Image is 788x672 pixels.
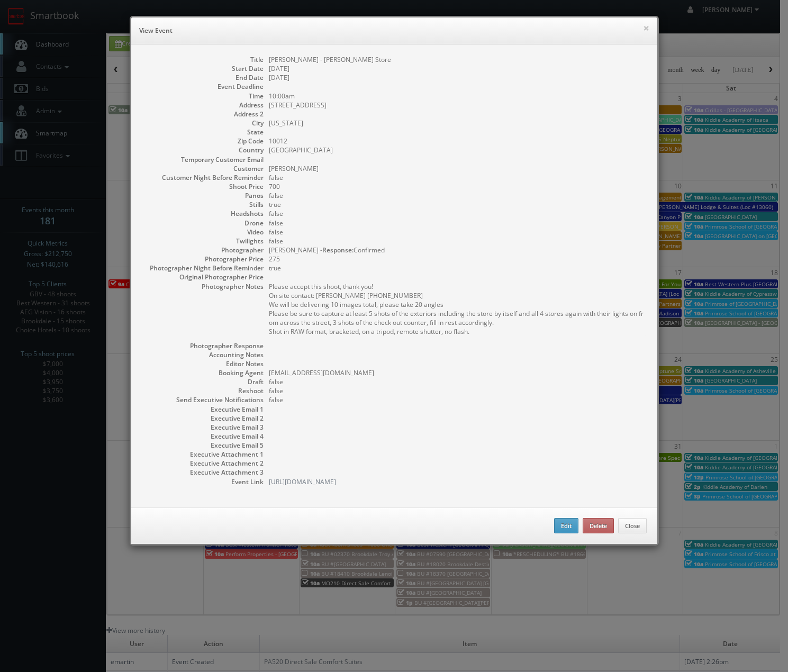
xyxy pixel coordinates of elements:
dt: Zip Code [142,137,264,146]
dd: [DATE] [269,64,647,73]
dt: Executive Attachment 1 [142,450,264,459]
dt: Original Photographer Price [142,273,264,281]
a: [URL][DOMAIN_NAME] [269,477,336,486]
button: × [643,24,649,32]
dd: [PERSON_NAME] - [PERSON_NAME] Store [269,55,647,64]
dt: City [142,119,264,128]
dd: false [269,395,647,404]
dt: Stills [142,200,264,209]
h6: View Event [139,25,649,36]
dd: false [269,191,647,200]
dt: Send Executive Notifications [142,395,264,404]
button: Delete [583,518,614,534]
dt: Twilights [142,237,264,246]
dd: [DATE] [269,73,647,82]
dd: [US_STATE] [269,119,647,128]
pre: Please accept this shoot, thank you! On site contact: [PERSON_NAME] [PHONE_NUMBER] We will be del... [269,282,647,336]
button: Edit [554,518,578,534]
dd: [PERSON_NAME] - Confirmed [269,246,647,255]
dt: Executive Email 5 [142,441,264,450]
dd: 10012 [269,137,647,146]
dt: Event Link [142,477,264,486]
dt: Draft [142,377,264,386]
dd: false [269,173,647,182]
dt: Editor Notes [142,359,264,368]
dt: Temporary Customer Email [142,155,264,164]
dd: [GEOGRAPHIC_DATA] [269,146,647,155]
dt: Time [142,92,264,101]
dd: 10:00am [269,92,647,101]
b: Response: [322,246,354,255]
dt: End Date [142,73,264,82]
dt: Executive Email 4 [142,432,264,441]
dd: false [269,209,647,218]
dt: Photographer Night Before Reminder [142,264,264,273]
dt: Customer Night Before Reminder [142,173,264,182]
dt: Headshots [142,209,264,218]
dt: Shoot Price [142,182,264,191]
dt: Reshoot [142,386,264,395]
dt: Photographer [142,246,264,255]
dd: false [269,237,647,246]
dt: Address 2 [142,110,264,119]
dt: Executive Email 2 [142,414,264,423]
dt: Executive Attachment 3 [142,468,264,477]
dt: Accounting Notes [142,350,264,359]
dt: Start Date [142,64,264,73]
dd: false [269,386,647,395]
dd: true [269,264,647,273]
dd: [EMAIL_ADDRESS][DOMAIN_NAME] [269,368,647,377]
dt: Booking Agent [142,368,264,377]
dd: 275 [269,255,647,264]
dd: 700 [269,182,647,191]
dt: Panos [142,191,264,200]
dd: true [269,200,647,209]
dt: Title [142,55,264,64]
dt: State [142,128,264,137]
dt: Photographer Response [142,341,264,350]
dd: [PERSON_NAME] [269,164,647,173]
dt: Drone [142,219,264,228]
dt: Country [142,146,264,155]
dd: false [269,219,647,228]
dt: Photographer Notes [142,282,264,291]
dt: Executive Email 3 [142,423,264,432]
dt: Address [142,101,264,110]
dt: Photographer Price [142,255,264,264]
dt: Executive Attachment 2 [142,459,264,468]
dd: false [269,228,647,237]
dt: Customer [142,164,264,173]
dt: Executive Email 1 [142,405,264,414]
dt: Event Deadline [142,82,264,91]
button: Close [618,518,647,534]
dd: false [269,377,647,386]
dd: [STREET_ADDRESS] [269,101,647,110]
dt: Video [142,228,264,237]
